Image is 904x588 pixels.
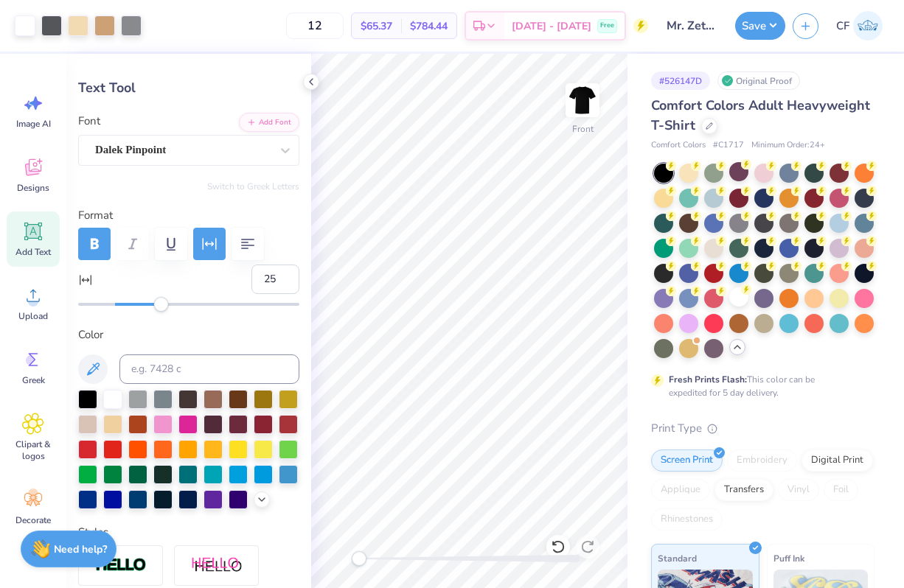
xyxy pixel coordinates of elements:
span: Comfort Colors [651,139,706,152]
span: CF [836,18,849,35]
span: Decorate [15,514,51,526]
div: Text Tool [78,78,299,98]
button: Save [735,12,785,40]
span: $65.37 [361,18,392,34]
div: Screen Print [651,449,723,472]
span: Standard [658,550,697,566]
div: Vinyl [778,479,819,501]
span: Upload [18,310,48,322]
div: Foil [824,479,858,501]
div: Transfers [714,479,773,501]
span: Free [600,21,614,31]
img: Stroke [95,557,147,574]
div: Print Type [651,420,875,437]
span: [DATE] - [DATE] [512,18,591,34]
input: Untitled Design [656,11,728,41]
span: Greek [22,374,45,386]
div: Original Proof [717,71,800,90]
span: $784.44 [410,18,448,34]
div: Front [572,122,594,136]
span: Clipart & logos [9,438,58,462]
label: Color [78,326,299,343]
label: Font [78,113,100,130]
div: # 526147D [651,71,710,90]
img: Cameryn Freeman [853,11,883,41]
span: Add Text [15,246,51,258]
div: Applique [651,479,710,501]
button: Switch to Greek Letters [207,181,299,192]
span: # C1717 [713,139,744,152]
img: Shadow [191,556,243,575]
a: CF [830,11,889,41]
span: Minimum Order: 24 + [751,139,825,152]
strong: Fresh Prints Flash: [669,374,747,385]
div: Accessibility label [154,297,169,312]
div: Embroidery [727,449,797,472]
div: Digital Print [802,449,873,472]
button: Add Font [239,113,299,132]
label: Styles [78,524,108,541]
strong: Need help? [54,542,107,556]
span: Image AI [16,118,51,130]
div: Accessibility label [352,551,366,566]
div: Rhinestones [651,508,723,531]
span: Comfort Colors Adult Heavyweight T-Shirt [651,97,870,134]
label: Format [78,207,299,224]
span: Designs [17,182,49,194]
img: Front [568,85,597,115]
div: This color can be expedited for 5 day delivery. [669,373,850,399]
input: – – [286,13,344,39]
span: Puff Ink [773,550,804,566]
input: e.g. 7428 c [119,354,299,384]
